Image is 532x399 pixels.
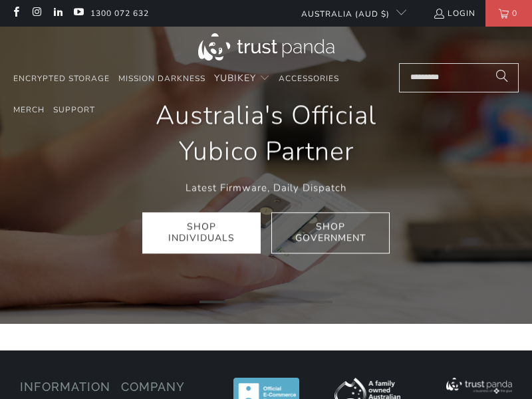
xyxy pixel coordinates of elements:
[279,301,306,303] li: Page dot 4
[72,8,84,19] a: Trust Panda Australia on YouTube
[13,104,45,115] span: Merch
[399,63,519,92] input: Search...
[142,180,390,196] p: Latest Firmware, Daily Dispatch
[118,63,205,94] a: Mission Darkness
[199,301,226,303] li: Page dot 1
[214,72,256,84] span: YubiKey
[52,8,63,19] a: Trust Panda Australia on LinkedIn
[10,8,21,19] a: Trust Panda Australia on Facebook
[226,301,253,303] li: Page dot 2
[433,6,475,21] a: Login
[271,213,390,254] a: Shop Government
[142,97,390,170] h1: Australia's Official Yubico Partner
[31,8,42,19] a: Trust Panda Australia on Instagram
[214,63,270,94] summary: YubiKey
[13,63,377,126] nav: Translation missing: en.navigation.header.main_nav
[13,73,110,84] span: Encrypted Storage
[253,301,279,303] li: Page dot 3
[13,63,110,94] a: Encrypted Storage
[279,73,339,84] span: Accessories
[279,63,339,94] a: Accessories
[53,94,95,126] a: Support
[485,63,519,92] button: Search
[13,94,45,126] a: Merch
[118,73,205,84] span: Mission Darkness
[53,104,95,115] span: Support
[142,213,261,254] a: Shop Individuals
[306,301,332,303] li: Page dot 5
[90,6,149,21] a: 1300 072 632
[198,33,334,61] img: Trust Panda Australia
